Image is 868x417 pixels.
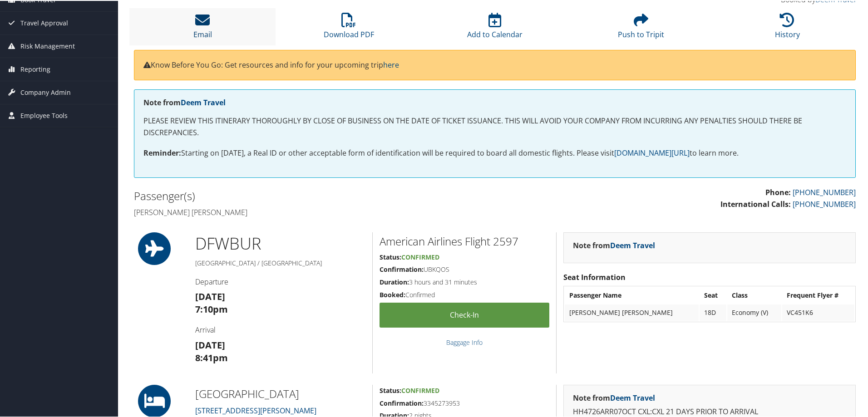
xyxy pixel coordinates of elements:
strong: Note from [573,392,655,402]
span: Company Admin [20,80,71,103]
th: Passenger Name [565,286,699,303]
span: Confirmed [401,385,439,394]
h4: [PERSON_NAME] [PERSON_NAME] [134,206,488,216]
strong: Phone: [765,186,791,196]
strong: Duration: [380,277,409,285]
h4: Departure [195,276,365,286]
span: Risk Management [20,34,75,57]
strong: Confirmation: [380,398,424,407]
td: VC451K6 [782,304,854,320]
h4: Arrival [195,324,365,334]
h5: 3345273953 [380,398,549,407]
a: [PHONE_NUMBER] [793,198,856,208]
a: Deem Travel [181,97,226,107]
strong: Confirmation: [380,264,424,273]
strong: International Calls: [720,198,791,208]
strong: 8:41pm [195,351,228,363]
p: Starting on [DATE], a Real ID or other acceptable form of identification will be required to boar... [143,147,846,158]
h1: DFW BUR [195,231,365,254]
th: Frequent Flyer # [782,286,854,303]
span: Travel Approval [20,11,68,34]
a: Baggage Info [446,337,483,346]
p: HH4726ARR07OCT CXL:CXL 21 DAYS PRIOR TO ARRIVAL [573,405,846,417]
strong: Seat Information [563,271,626,281]
a: Add to Calendar [467,17,523,39]
span: Confirmed [401,252,439,260]
strong: Status: [380,252,401,260]
span: Employee Tools [20,103,68,126]
span: Reporting [20,57,50,80]
a: here [383,59,399,69]
strong: Note from [573,240,655,250]
a: Check-in [380,302,549,327]
strong: [DATE] [195,289,225,302]
h5: Confirmed [380,289,549,299]
td: [PERSON_NAME] [PERSON_NAME] [565,304,699,320]
h5: 3 hours and 31 minutes [380,277,549,286]
strong: Note from [143,97,226,107]
p: PLEASE REVIEW THIS ITINERARY THOROUGHLY BY CLOSE OF BUSINESS ON THE DATE OF TICKET ISSUANCE. THIS... [143,114,846,137]
td: Economy (V) [727,304,781,320]
td: 18D [700,304,726,320]
p: Know Before You Go: Get resources and info for your upcoming trip [143,59,846,70]
h5: UBKQOS [380,264,549,273]
a: [DOMAIN_NAME][URL] [614,147,690,157]
strong: 7:10pm [195,302,228,314]
a: Download PDF [324,17,374,39]
a: Deem Travel [610,392,655,402]
th: Class [727,286,781,303]
a: History [775,17,800,39]
a: Deem Travel [610,240,655,250]
a: Push to Tripit [618,17,664,39]
strong: Booked: [380,289,405,298]
strong: Status: [380,385,401,394]
h2: [GEOGRAPHIC_DATA] [195,385,365,401]
h2: American Airlines Flight 2597 [380,233,549,248]
a: [PHONE_NUMBER] [793,186,856,196]
h5: [GEOGRAPHIC_DATA] / [GEOGRAPHIC_DATA] [195,258,365,267]
h2: Passenger(s) [134,187,488,203]
th: Seat [700,286,726,303]
strong: Reminder: [143,147,181,157]
strong: [DATE] [195,338,225,350]
a: Email [193,17,212,39]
